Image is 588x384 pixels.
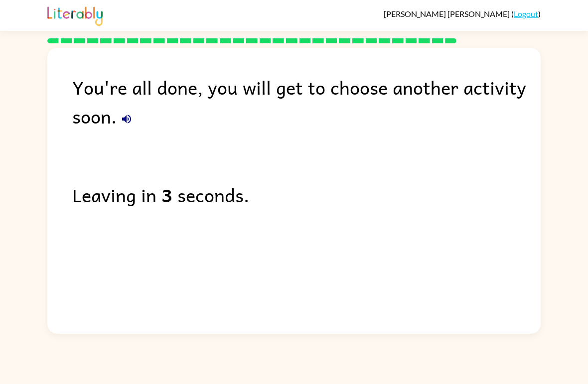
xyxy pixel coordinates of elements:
div: You're all done, you will get to choose another activity soon. [72,73,541,130]
img: Literably [47,4,103,26]
div: ( ) [384,9,541,18]
b: 3 [161,180,172,209]
div: Leaving in seconds. [72,180,541,209]
a: Logout [514,9,538,18]
span: [PERSON_NAME] [PERSON_NAME] [384,9,511,18]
